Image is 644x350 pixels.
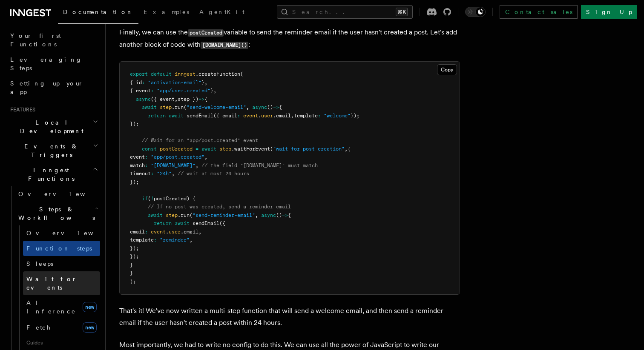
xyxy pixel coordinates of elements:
span: return [148,113,166,119]
span: .email [273,113,291,119]
span: , [172,171,175,176]
span: , [204,154,207,160]
span: : [151,88,154,94]
span: timeout [130,171,151,176]
kbd: ⌘K [396,8,408,16]
span: , [204,80,207,85]
span: // Wait for an "app/post.created" event [142,137,258,143]
a: AI Inferencenew [23,295,100,319]
span: event [130,154,145,160]
span: , [255,212,258,218]
span: export [130,71,148,77]
span: "send-reminder-email" [193,212,255,218]
span: }); [130,121,139,127]
a: Sleeps [23,256,100,271]
span: ( [270,146,273,152]
span: ( [240,71,243,77]
span: Examples [144,9,189,15]
span: ( [184,104,187,110]
span: await [169,113,184,119]
span: Steps & Workflows [15,205,95,222]
span: // wait at most 24 hours [178,171,249,176]
span: { [204,96,207,102]
span: , [198,229,201,235]
span: { [288,212,291,218]
span: }); [130,179,139,185]
a: Overview [23,225,100,241]
span: sendEmail [187,113,213,119]
span: event [243,113,258,119]
span: AgentKit [199,9,244,15]
span: .waitForEvent [231,146,270,152]
span: sendEmail [193,220,219,226]
span: : [142,80,145,85]
span: "reminder" [160,237,190,243]
span: , [213,88,216,94]
span: "wait-for-post-creation" [273,146,345,152]
span: event [151,229,166,235]
span: async [252,104,267,110]
span: () [267,104,273,110]
span: , [190,237,193,243]
span: . [258,113,261,119]
button: Inngest Functions [7,162,100,186]
span: Documentation [63,9,133,15]
span: Fetch [26,324,51,331]
span: Sleeps [26,260,53,267]
span: { [348,146,351,152]
span: : [318,113,321,119]
a: Documentation [58,3,138,24]
span: // the field "[DOMAIN_NAME]" must match [201,162,318,168]
span: , [291,113,294,119]
span: Wait for events [26,276,77,291]
span: } [130,270,133,276]
span: new [83,322,97,333]
span: Overview [18,191,106,197]
span: => [273,104,279,110]
a: Overview [15,186,100,202]
span: // If no post was created, send a reminder email [148,204,291,210]
span: , [195,162,198,168]
span: ({ [219,220,225,226]
span: postCreated [160,146,193,152]
span: }); [351,113,359,119]
span: step [166,212,178,218]
span: }); [130,253,139,259]
span: default [151,71,172,77]
span: await [201,146,216,152]
span: Inngest Functions [7,166,92,183]
span: template [130,237,154,243]
span: return [154,220,172,226]
button: Toggle dark mode [465,7,486,17]
span: "send-welcome-email" [187,104,246,110]
code: postCreated [188,29,224,37]
span: } [201,80,204,85]
span: email [130,229,145,235]
span: template [294,113,318,119]
span: user [261,113,273,119]
span: step [160,104,172,110]
span: } [210,88,213,94]
span: if [142,196,148,202]
span: Function steps [26,245,92,252]
span: : [145,162,148,168]
span: : [145,154,148,160]
span: Events & Triggers [7,142,93,159]
span: ! [151,196,154,202]
span: { [279,104,282,110]
a: Leveraging Steps [7,52,100,76]
code: [DOMAIN_NAME]() [201,42,248,49]
span: ( [190,212,193,218]
span: => [198,96,204,102]
p: That's it! We've now written a multi-step function that will send a welcome email, and then send ... [119,305,460,329]
a: Function steps [23,241,100,256]
span: = [195,146,198,152]
a: Sign Up [581,5,637,19]
span: "welcome" [324,113,351,119]
span: Overview [26,230,114,236]
span: ( [148,196,151,202]
span: } [130,262,133,268]
span: Local Development [7,118,93,135]
span: await [142,104,157,110]
span: user [169,229,181,235]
